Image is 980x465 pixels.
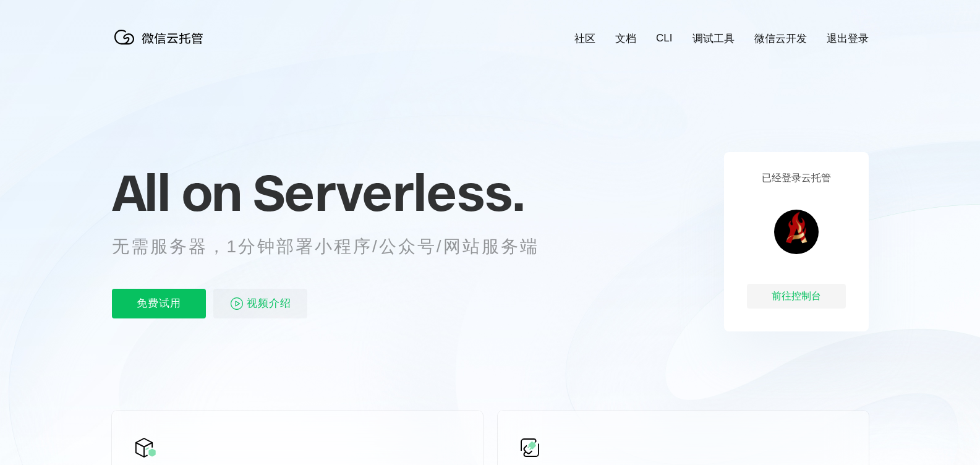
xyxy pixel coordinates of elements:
[253,161,524,223] span: Serverless.
[112,234,562,259] p: 无需服务器，1分钟部署小程序/公众号/网站服务端
[112,25,211,49] img: 微信云托管
[615,32,636,46] a: 文档
[747,284,846,309] div: 前往控制台
[656,32,672,45] a: CLI
[112,161,241,223] span: All on
[112,41,211,51] a: 微信云托管
[229,296,244,311] img: video_play.svg
[827,32,869,46] a: 退出登录
[762,172,831,185] p: 已经登录云托管
[754,32,807,46] a: 微信云开发
[692,32,735,46] a: 调试工具
[112,289,206,318] p: 免费试用
[574,32,595,46] a: 社区
[247,289,291,318] span: 视频介绍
